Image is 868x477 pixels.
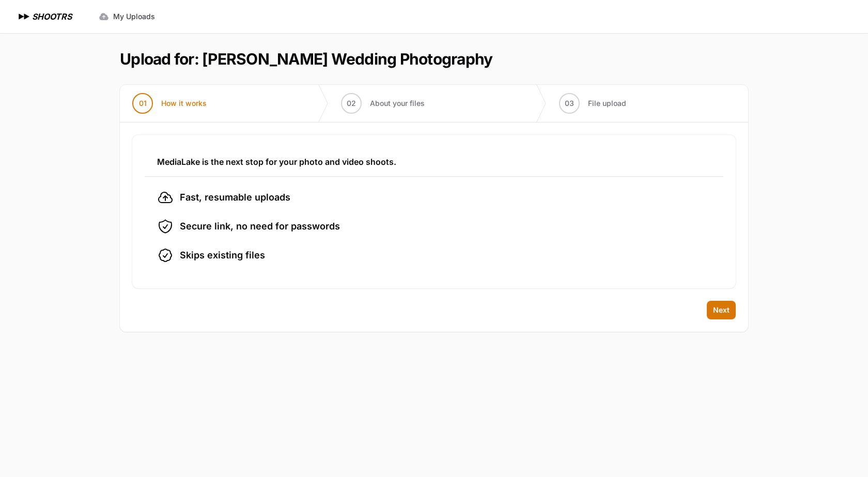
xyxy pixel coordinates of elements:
span: About your files [370,98,425,109]
h3: MediaLake is the next stop for your photo and video shoots. [157,156,711,168]
a: SHOOTRS SHOOTRS [17,10,72,23]
span: Secure link, no need for passwords [180,219,340,234]
button: Next [707,301,736,319]
span: How it works [161,98,207,109]
img: SHOOTRS [17,10,32,23]
h1: Upload for: [PERSON_NAME] Wedding Photography [120,50,492,68]
span: Skips existing files [180,248,265,263]
span: 02 [347,98,356,109]
span: Next [713,305,730,315]
h1: SHOOTRS [32,10,72,23]
span: 01 [139,98,147,109]
span: My Uploads [113,11,155,22]
a: My Uploads [92,7,161,26]
span: File upload [588,98,626,109]
button: 01 How it works [120,85,219,122]
span: Fast, resumable uploads [180,190,290,205]
button: 02 About your files [329,85,437,122]
button: 03 File upload [547,85,639,122]
span: 03 [565,98,574,109]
